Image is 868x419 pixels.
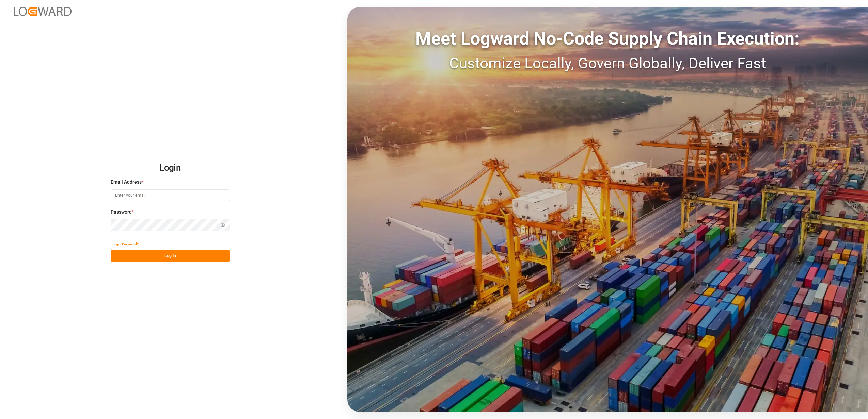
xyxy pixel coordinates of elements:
div: Customize Locally, Govern Globally, Deliver Fast [347,52,868,74]
input: Enter your email [111,189,230,201]
h2: Login [111,157,230,179]
span: Email Address [111,179,142,186]
span: Password [111,208,132,216]
button: Log In [111,250,230,262]
button: Forgot Password? [111,238,139,250]
div: Meet Logward No-Code Supply Chain Execution: [347,26,868,52]
img: Logward_new_orange.png [14,7,72,16]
